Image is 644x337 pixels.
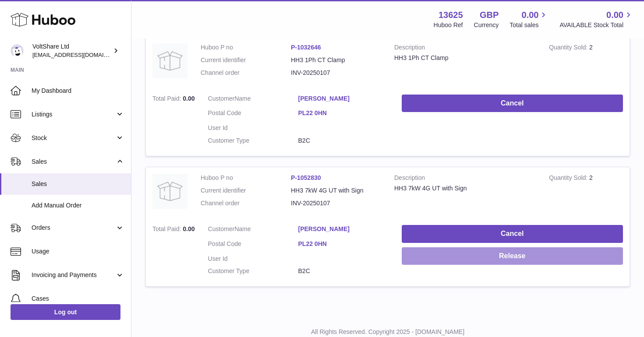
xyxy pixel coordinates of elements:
[291,186,381,195] dd: HH3 7kW 4G UT with Sign
[291,174,321,181] a: P-1052830
[298,240,389,248] a: PL22 0HN
[32,271,115,279] span: Invoicing and Payments
[291,56,381,64] dd: HH3 1Ph CT Clamp
[208,225,235,232] span: Customer
[183,225,195,232] span: 0.00
[298,109,389,117] a: PL22 0HN
[208,137,298,145] dt: Customer Type
[201,69,291,77] dt: Channel order
[208,255,298,263] dt: User Id
[32,158,115,166] span: Sales
[474,21,499,29] div: Currency
[394,43,536,54] strong: Description
[208,109,298,119] dt: Postal Code
[152,43,188,78] img: no-photo.jpg
[291,69,381,77] dd: INV-20250107
[11,304,120,320] a: Log out
[201,43,291,52] dt: Huboo P no
[32,247,124,256] span: Usage
[559,9,633,29] a: 0.00 AVAILABLE Stock Total
[298,95,389,103] a: [PERSON_NAME]
[559,21,633,29] span: AVAILABLE Stock Total
[394,54,536,62] div: HH3 1Ph CT Clamp
[152,225,183,235] strong: Total Paid
[11,44,24,57] img: info@voltshare.co.uk
[152,95,183,104] strong: Total Paid
[32,51,129,58] span: [EMAIL_ADDRESS][DOMAIN_NAME]
[183,95,195,102] span: 0.00
[201,56,291,64] dt: Current identifier
[394,174,536,184] strong: Description
[208,95,298,105] dt: Name
[201,174,291,182] dt: Huboo P no
[480,9,499,21] strong: GBP
[208,240,298,250] dt: Postal Code
[402,247,623,265] button: Release
[439,9,463,21] strong: 13625
[32,295,124,303] span: Cases
[208,124,298,132] dt: User Id
[32,42,111,59] div: VoltShare Ltd
[606,9,623,21] span: 0.00
[298,137,389,145] dd: B2C
[298,225,389,233] a: [PERSON_NAME]
[201,186,291,195] dt: Current identifier
[394,184,536,193] div: HH3 7kW 4G UT with Sign
[138,328,637,336] p: All Rights Reserved. Copyright 2025 - [DOMAIN_NAME]
[208,95,235,102] span: Customer
[510,9,548,29] a: 0.00 Total sales
[201,199,291,207] dt: Channel order
[208,225,298,235] dt: Name
[291,199,381,207] dd: INV-20250107
[32,224,115,232] span: Orders
[32,201,124,210] span: Add Manual Order
[510,21,548,29] span: Total sales
[542,37,630,88] td: 2
[542,167,630,218] td: 2
[549,44,589,53] strong: Quantity Sold
[32,134,115,142] span: Stock
[402,225,623,243] button: Cancel
[402,95,623,112] button: Cancel
[434,21,463,29] div: Huboo Ref
[32,87,124,95] span: My Dashboard
[32,110,115,119] span: Listings
[549,174,589,183] strong: Quantity Sold
[522,9,539,21] span: 0.00
[152,174,188,209] img: no-photo.jpg
[291,44,321,51] a: P-1032646
[208,267,298,275] dt: Customer Type
[298,267,389,275] dd: B2C
[32,180,124,188] span: Sales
